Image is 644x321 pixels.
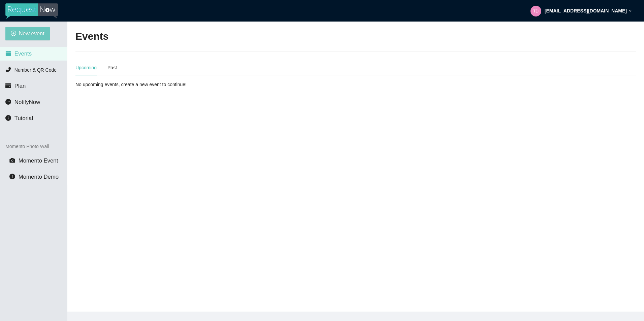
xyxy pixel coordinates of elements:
button: plus-circleNew event [5,27,50,40]
span: Number & QR Code [14,67,57,73]
div: No upcoming events, create a new event to continue! [75,81,259,88]
span: info-circle [5,115,11,121]
span: New event [19,29,44,38]
span: NotifyNow [14,99,40,105]
h2: Events [75,30,108,43]
span: message [5,99,11,105]
span: down [629,9,632,12]
div: Past [107,64,117,71]
span: Momento Demo [19,174,59,180]
span: camera [9,157,15,163]
span: info-circle [9,174,15,179]
span: plus-circle [11,31,16,37]
span: calendar [5,50,11,56]
img: 17ab29f0feb9b0fc22315db831b8dbf7 [530,6,541,16]
div: Upcoming [75,64,97,71]
strong: [EMAIL_ADDRESS][DOMAIN_NAME] [545,8,627,13]
span: Tutorial [14,115,33,121]
img: RequestNow [5,3,58,19]
span: Events [14,50,32,57]
span: Momento Event [19,157,58,164]
span: phone [5,67,11,72]
span: Plan [14,83,26,89]
span: credit-card [5,83,11,88]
